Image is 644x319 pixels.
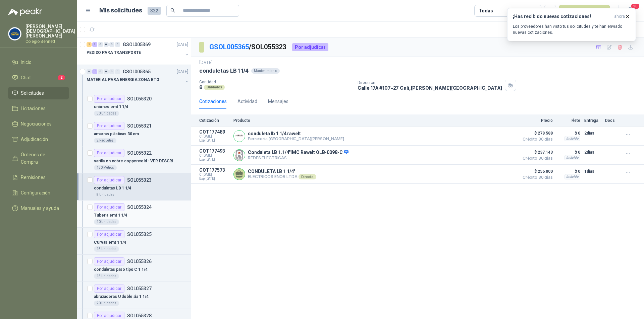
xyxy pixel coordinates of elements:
span: Solicitudes [21,89,44,97]
div: 0 [109,69,114,74]
div: 0 [104,69,109,74]
a: Configuración [8,186,69,199]
p: [DATE] [177,42,188,48]
p: Dirección [358,80,502,85]
span: Chat [21,74,31,81]
span: C: [DATE] [199,154,229,158]
div: 15 Unidades [94,246,119,252]
p: conduletas paso tipo C 1 1/4 [94,266,148,273]
div: 50 Unidades [94,111,119,116]
div: Cotizaciones [199,98,227,105]
p: GSOL005365 [123,69,151,74]
a: Por adjudicarSOL055324Tuberia emt 1 1/440 Unidades [77,201,191,228]
div: Mensajes [268,98,288,105]
a: Inicio [8,56,69,69]
span: 322 [148,7,161,15]
span: Exp: [DATE] [199,177,229,181]
p: Calle 17A #107-27 Cali , [PERSON_NAME][GEOGRAPHIC_DATA] [358,85,502,91]
a: Por adjudicarSOL055326conduletas paso tipo C 1 1/415 Unidades [77,255,191,282]
div: 15 Unidades [94,273,119,279]
p: Docs [605,118,619,123]
img: Logo peakr [8,8,42,16]
span: 20 [631,3,640,9]
div: Por adjudicar [292,43,328,51]
a: GSOL005365 [209,43,249,51]
p: SOL055320 [127,96,152,101]
p: Entrega [584,118,601,123]
p: $ 0 [557,129,580,137]
span: Negociaciones [21,120,52,128]
a: Remisiones [8,171,69,184]
a: Por adjudicarSOL055320uniones emt 1 1/450 Unidades [77,92,191,119]
div: Por adjudicar [94,95,124,103]
button: Nueva solicitud [559,5,610,17]
p: GSOL005369 [123,42,151,47]
p: conduletas LB 1 1/4 [199,67,249,74]
a: Chat2 [8,71,69,84]
span: Crédito 30 días [519,156,553,160]
p: Producto [233,118,515,123]
span: Adjudicación [21,136,48,143]
p: Ferretería [GEOGRAPHIC_DATA][PERSON_NAME] [248,136,344,141]
div: Por adjudicar [94,230,124,238]
div: 0 [98,42,103,47]
div: 0 [109,42,114,47]
p: varilla en cobre copperweld - VER DESCRIPCIÓN [94,158,177,164]
p: ELECTRICOS ENOR LTDA [248,174,316,179]
div: Incluido [565,174,580,179]
div: Directo [299,174,316,179]
div: Por adjudicar [94,122,124,130]
div: Todas [479,7,493,14]
div: Por adjudicar [94,176,124,184]
a: Negociaciones [8,117,69,130]
p: uniones emt 1 1/4 [94,104,128,110]
span: Manuales y ayuda [21,205,59,212]
h3: ¡Has recibido nuevas cotizaciones! [513,14,611,19]
span: Configuración [21,189,50,196]
p: SOL055326 [127,259,152,264]
div: Incluido [565,155,580,160]
a: Órdenes de Compra [8,148,69,168]
span: Órdenes de Compra [21,151,63,166]
div: 40 Unidades [94,219,119,225]
a: 0 10 0 0 0 0 GSOL005365[DATE] MATERIAL PARA ENERGIA ZONA BTO [87,68,190,89]
p: REDES ELECTRICAS [248,155,348,160]
p: 2 días [584,129,601,137]
span: 2 [58,75,65,80]
div: 2 Paquetes [94,138,116,143]
div: Unidades [204,85,225,90]
p: Precio [519,118,553,123]
a: 2 3 0 0 0 0 GSOL005369[DATE] PEDIDO PARA TRANSPORTE [87,41,190,62]
a: Por adjudicarSOL055325Curvas emt 1 1/415 Unidades [77,228,191,255]
p: SOL055327 [127,286,152,291]
div: 20 Unidades [94,301,119,306]
h1: Mis solicitudes [99,6,142,15]
p: SOL055323 [127,178,152,182]
p: 2 días [584,148,601,156]
div: 0 [104,42,109,47]
div: 3 [92,42,97,47]
div: Mantenimiento [251,68,280,74]
a: Por adjudicarSOL055323conduletas LB 1 1/48 Unidades [77,173,191,201]
p: SOL055324 [127,205,152,210]
div: 0 [98,69,103,74]
span: Crédito 30 días [519,137,553,141]
span: ahora [614,14,625,19]
p: Curvas emt 1 1/4 [94,239,126,246]
p: Cantidad [199,80,352,84]
button: 20 [624,5,636,17]
p: [DATE] [199,60,213,66]
div: 8 Unidades [94,192,117,197]
span: $ 237.143 [519,148,553,156]
span: Exp: [DATE] [199,158,229,162]
p: PEDIDO PARA TRANSPORTE [87,50,141,56]
img: Company Logo [8,27,21,40]
img: Company Logo [234,150,245,161]
p: COT177489 [199,129,229,135]
div: Por adjudicar [94,149,124,157]
span: search [170,8,175,13]
div: 2 [87,42,92,47]
a: Por adjudicarSOL055321amarras plásticas 30 cm2 Paquetes [77,119,191,146]
p: Colegio Bennett [25,39,75,44]
p: conduleta lb 1 1/4 rawelt [248,131,344,136]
